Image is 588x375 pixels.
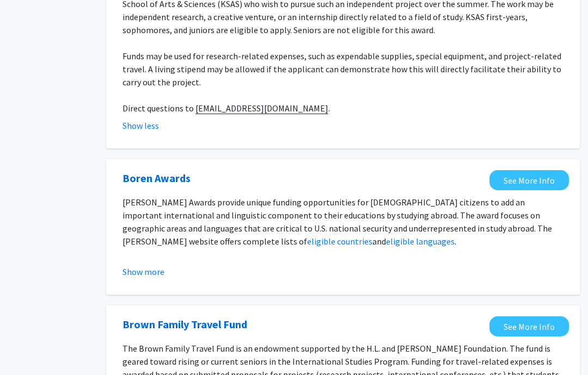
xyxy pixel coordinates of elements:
button: Show less [122,119,159,132]
a: Opens in a new tab [122,316,247,333]
a: eligible countries [307,236,372,247]
a: Opens in a new tab [489,170,569,190]
p: [PERSON_NAME] Awards provide unique funding opportunities for [DEMOGRAPHIC_DATA] citizens to add ... [122,196,563,248]
iframe: Chat [8,326,46,367]
span: Funds may be used for research-related expenses, such as expendable supplies, special equipment, ... [122,51,561,87]
a: Opens in a new tab [489,316,569,336]
span: Direct questions to . [122,103,330,114]
a: Opens in a new tab [122,170,191,186]
a: eligible languages [386,236,455,247]
button: Show more [122,265,164,278]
